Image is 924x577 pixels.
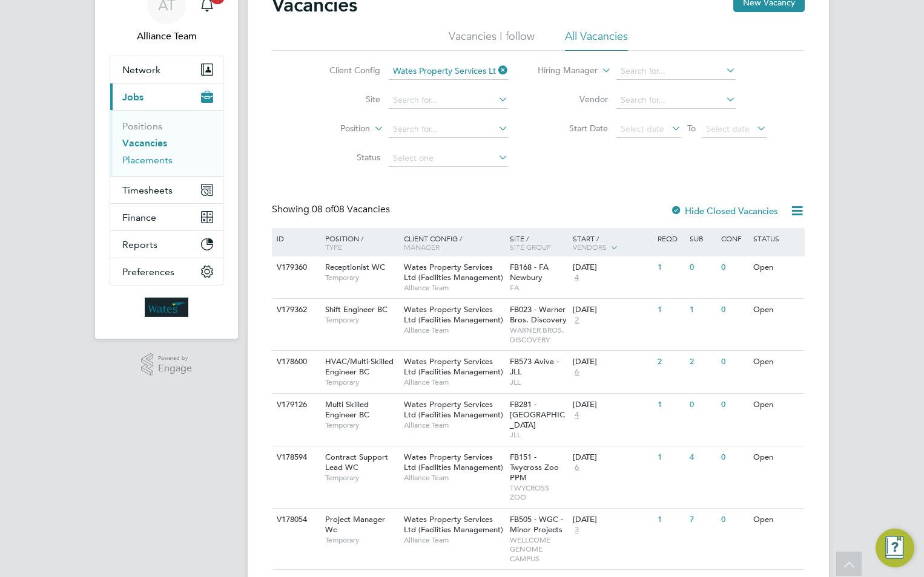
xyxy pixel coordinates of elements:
span: Vendors [573,242,607,252]
span: FB281 - [GEOGRAPHIC_DATA] [510,399,565,430]
span: Wates Property Services Ltd (Facilities Management) [404,304,503,325]
span: Powered by [158,353,192,363]
input: Search for... [389,63,508,80]
span: Temporary [325,535,398,545]
div: V179126 [274,394,316,416]
span: Jobs [122,91,144,103]
button: Reports [110,231,223,258]
label: Position [300,123,370,135]
div: Client Config / [401,228,507,257]
span: Network [122,64,160,76]
span: Wates Property Services Ltd (Facilities Management) [404,452,503,472]
span: Temporary [325,273,398,282]
div: [DATE] [573,400,652,410]
div: 2 [655,351,686,373]
div: 1 [655,394,686,416]
div: [DATE] [573,515,652,525]
span: Alliance Team [404,473,504,483]
a: Vacancies [122,137,167,149]
span: HVAC/Multi-Skilled Engineer BC [325,356,394,377]
button: Timesheets [110,177,223,203]
span: Alliance Team [404,377,504,387]
div: 0 [718,509,750,531]
span: Timesheets [122,184,173,196]
div: 0 [718,256,750,279]
span: FB168 - FA Newbury [510,262,549,282]
span: Reports [122,239,157,250]
div: [DATE] [573,262,652,273]
input: Search for... [389,121,508,138]
div: Open [750,351,803,373]
li: Vacancies I follow [449,29,535,51]
div: [DATE] [573,452,652,463]
img: wates-logo-retina.png [145,298,188,317]
input: Search for... [616,92,736,109]
div: Open [750,299,803,321]
div: 7 [687,509,718,531]
input: Search for... [616,63,736,80]
span: Alliance Team [404,325,504,335]
span: Contract Support Lead WC [325,452,388,472]
span: Type [325,242,342,252]
div: 4 [687,446,718,469]
span: Temporary [325,377,398,387]
label: Status [311,152,380,163]
span: Select date [621,123,664,134]
span: Manager [404,242,440,252]
span: Shift Engineer BC [325,304,388,315]
div: 1 [655,299,686,321]
span: 4 [573,273,581,283]
div: 0 [718,351,750,373]
a: Powered byEngage [141,353,193,376]
div: 0 [718,394,750,416]
span: Finance [122,212,156,223]
div: V179362 [274,299,316,321]
span: FB151 - Twycross Zoo PPM [510,452,559,483]
div: [DATE] [573,357,652,367]
span: Wates Property Services Ltd (Facilities Management) [404,399,503,420]
div: 0 [718,446,750,469]
span: Site Group [510,242,551,252]
span: 6 [573,463,581,473]
div: 1 [687,299,718,321]
button: Engage Resource Center [876,529,914,567]
span: Temporary [325,315,398,325]
span: WARNER BROS. DISCOVERY [510,325,567,344]
div: ID [274,228,316,249]
div: 1 [655,509,686,531]
div: Jobs [110,110,223,176]
a: Placements [122,154,173,166]
span: FA [510,283,567,293]
li: All Vacancies [565,29,628,51]
span: Temporary [325,473,398,483]
div: Open [750,256,803,279]
span: FB023 - Warner Bros. Discovery [510,304,567,325]
label: Hiring Manager [528,65,598,77]
label: Vendor [538,94,608,105]
span: Alliance Team [110,29,223,44]
span: Alliance Team [404,283,504,293]
div: Site / [507,228,570,257]
span: FB573 Aviva - JLL [510,356,559,377]
div: 0 [718,299,750,321]
div: Open [750,509,803,531]
span: 2 [573,315,581,325]
div: Open [750,394,803,416]
span: Temporary [325,420,398,430]
div: Reqd [655,228,686,249]
span: Multi Skilled Engineer BC [325,399,369,420]
span: Engage [158,363,192,374]
span: JLL [510,430,567,440]
a: Positions [122,120,162,132]
div: 0 [687,394,718,416]
button: Preferences [110,258,223,285]
span: To [684,120,699,136]
span: Wates Property Services Ltd (Facilities Management) [404,356,503,377]
span: Preferences [122,266,174,278]
div: Position / [316,228,401,257]
span: 08 Vacancies [312,203,390,215]
span: Project Manager Wc [325,514,385,535]
div: Conf [718,228,750,249]
span: Alliance Team [404,535,504,545]
span: 08 of [312,203,334,215]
